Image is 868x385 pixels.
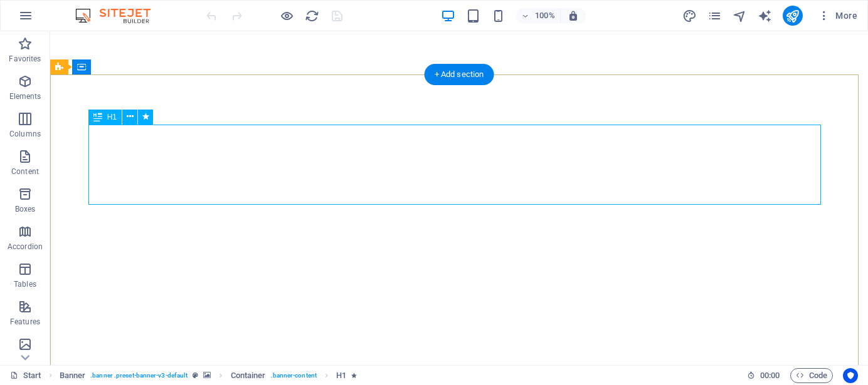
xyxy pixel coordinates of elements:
p: Boxes [15,204,36,214]
button: 100% [516,8,561,23]
button: More [813,6,862,26]
i: Design (Ctrl+Alt+Y) [682,9,697,23]
button: text_generator [758,8,773,23]
button: navigator [733,8,748,23]
button: design [682,8,697,23]
h6: Session time [747,368,780,383]
button: Usercentrics [843,368,858,383]
i: This element contains a background [203,372,211,379]
i: AI Writer [758,9,772,23]
nav: breadcrumb [60,368,357,383]
button: pages [707,8,722,23]
p: Elements [9,91,41,101]
i: This element is a customizable preset [193,372,198,379]
i: Pages (Ctrl+Alt+S) [707,9,722,23]
button: publish [783,6,803,26]
span: : [769,371,771,380]
i: Publish [785,9,800,23]
span: More [818,9,857,22]
button: Click here to leave preview mode and continue editing [279,8,294,23]
p: Columns [9,129,41,139]
span: Click to select. Double-click to edit [231,368,266,383]
p: Favorites [9,54,41,64]
span: 00 00 [760,368,780,383]
a: Click to cancel selection. Double-click to open Pages [10,368,41,383]
i: Navigator [733,9,747,23]
i: Reload page [305,9,319,23]
div: + Add section [425,64,494,85]
h6: 100% [535,8,555,23]
button: Code [790,368,833,383]
p: Accordion [8,242,43,252]
span: H1 [107,113,117,121]
p: Content [11,167,39,177]
p: Features [10,317,40,327]
span: Click to select. Double-click to edit [336,368,346,383]
i: Element contains an animation [351,372,357,379]
span: Click to select. Double-click to edit [60,368,86,383]
i: On resize automatically adjust zoom level to fit chosen device. [568,10,579,21]
span: Code [796,368,827,383]
button: reload [304,8,319,23]
p: Tables [14,279,36,289]
img: Editor Logo [72,8,166,23]
span: . banner-content [270,368,316,383]
span: . banner .preset-banner-v3-default [90,368,188,383]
